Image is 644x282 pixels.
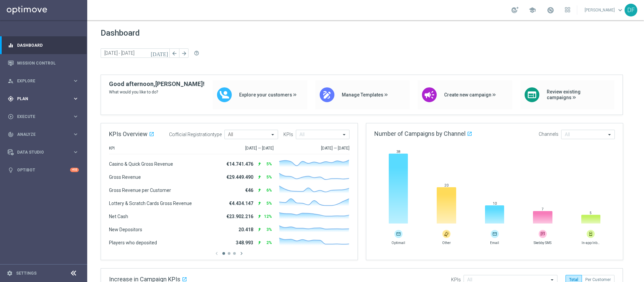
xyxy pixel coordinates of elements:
i: lightbulb [8,167,14,173]
i: person_search [8,78,14,84]
button: Data Studio keyboard_arrow_right [7,150,79,155]
i: keyboard_arrow_right [72,95,79,102]
a: Dashboard [17,36,79,54]
div: Data Studio [8,149,72,155]
div: Optibot [8,161,79,179]
i: play_circle_outline [8,114,14,120]
a: Mission Control [17,54,79,72]
i: keyboard_arrow_right [72,149,79,155]
a: [PERSON_NAME]keyboard_arrow_down [584,5,625,15]
button: track_changes Analyze keyboard_arrow_right [7,132,79,137]
div: Mission Control [8,54,79,72]
span: keyboard_arrow_down [616,6,624,14]
div: Plan [8,96,72,102]
i: keyboard_arrow_right [72,113,79,120]
button: gps_fixed Plan keyboard_arrow_right [7,96,79,102]
div: Analyze [8,131,72,137]
span: school [529,6,536,14]
button: lightbulb Optibot +10 [7,167,79,173]
button: person_search Explore keyboard_arrow_right [7,78,79,84]
span: Data Studio [17,150,72,154]
button: equalizer Dashboard [7,43,79,48]
span: Explore [17,79,72,83]
div: Dashboard [8,36,79,54]
i: settings [7,270,13,276]
a: Settings [16,271,37,275]
a: Optibot [17,161,70,179]
span: Analyze [17,132,72,136]
div: Explore [8,78,72,84]
i: track_changes [8,131,14,137]
i: keyboard_arrow_right [72,78,79,84]
div: Execute [8,114,72,120]
div: +10 [70,168,79,172]
i: equalizer [8,42,14,48]
span: Plan [17,97,72,101]
div: DF [625,4,637,16]
button: play_circle_outline Execute keyboard_arrow_right [7,114,79,119]
i: keyboard_arrow_right [72,131,79,137]
i: gps_fixed [8,96,14,102]
span: Execute [17,115,72,119]
button: Mission Control [7,61,79,66]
